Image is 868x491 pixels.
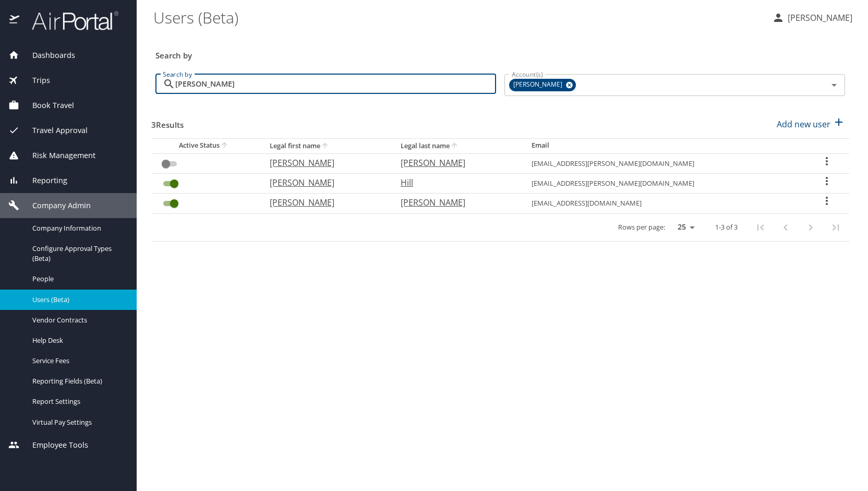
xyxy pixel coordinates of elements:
[32,376,124,386] span: Reporting Fields (Beta)
[220,141,230,151] button: sort
[19,100,74,111] span: Book Travel
[151,138,849,242] table: User Search Table
[151,138,261,153] th: Active Status
[773,113,849,136] button: Add new user
[20,10,118,31] img: airportal-logo.png
[32,295,124,305] span: Users (Beta)
[175,74,496,94] input: Search by name or email
[768,8,857,27] button: [PERSON_NAME]
[392,138,523,153] th: Legal last name
[523,138,804,153] th: Email
[509,79,569,90] span: [PERSON_NAME]
[32,417,124,427] span: Virtual Pay Settings
[32,356,124,366] span: Service Fees
[19,150,95,161] span: Risk Management
[523,194,804,213] td: [EMAIL_ADDRESS][DOMAIN_NAME]
[19,125,88,136] span: Travel Approval
[618,224,665,231] p: Rows per page:
[153,1,764,33] h1: Users (Beta)
[19,200,91,211] span: Company Admin
[523,153,804,173] td: [EMAIL_ADDRESS][PERSON_NAME][DOMAIN_NAME]
[32,244,124,264] span: Configure Approval Types (Beta)
[270,176,380,189] p: [PERSON_NAME]
[32,315,124,325] span: Vendor Contracts
[151,113,184,131] h3: 3 Results
[19,439,88,451] span: Employee Tools
[155,43,845,62] h3: Search by
[270,196,380,209] p: [PERSON_NAME]
[32,223,124,233] span: Company Information
[401,196,511,209] p: [PERSON_NAME]
[669,219,698,235] select: rows per page
[827,78,841,92] button: Open
[785,11,852,24] p: [PERSON_NAME]
[401,157,511,169] p: [PERSON_NAME]
[270,157,380,169] p: [PERSON_NAME]
[523,174,804,194] td: [EMAIL_ADDRESS][PERSON_NAME][DOMAIN_NAME]
[32,274,124,284] span: People
[32,397,124,406] span: Report Settings
[715,224,738,231] p: 1-3 of 3
[777,118,830,130] p: Add new user
[450,141,460,151] button: sort
[32,336,124,345] span: Help Desk
[19,75,50,86] span: Trips
[320,141,331,151] button: sort
[19,175,67,186] span: Reporting
[261,138,392,153] th: Legal first name
[509,79,576,91] div: [PERSON_NAME]
[401,176,511,189] p: Hill
[9,10,20,31] img: icon-airportal.png
[19,50,75,61] span: Dashboards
